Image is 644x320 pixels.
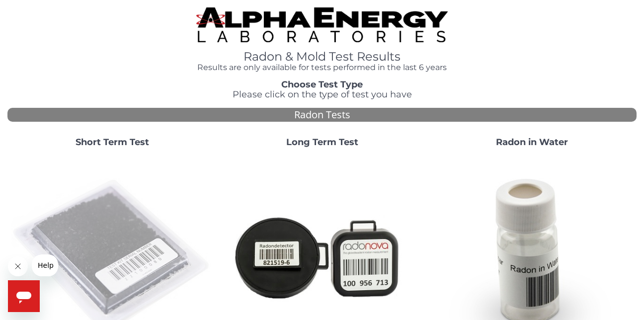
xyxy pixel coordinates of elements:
iframe: Close message [8,256,28,276]
div: Radon Tests [7,108,637,122]
strong: Choose Test Type [281,79,363,90]
img: TightCrop.jpg [196,7,448,42]
h4: Results are only available for tests performed in the last 6 years [196,63,448,72]
strong: Long Term Test [286,137,358,148]
span: Please click on the type of test you have [233,89,412,100]
strong: Radon in Water [496,137,568,148]
h1: Radon & Mold Test Results [196,50,448,63]
strong: Short Term Test [76,137,149,148]
iframe: Button to launch messaging window [8,280,40,312]
iframe: Message from company [32,254,58,276]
